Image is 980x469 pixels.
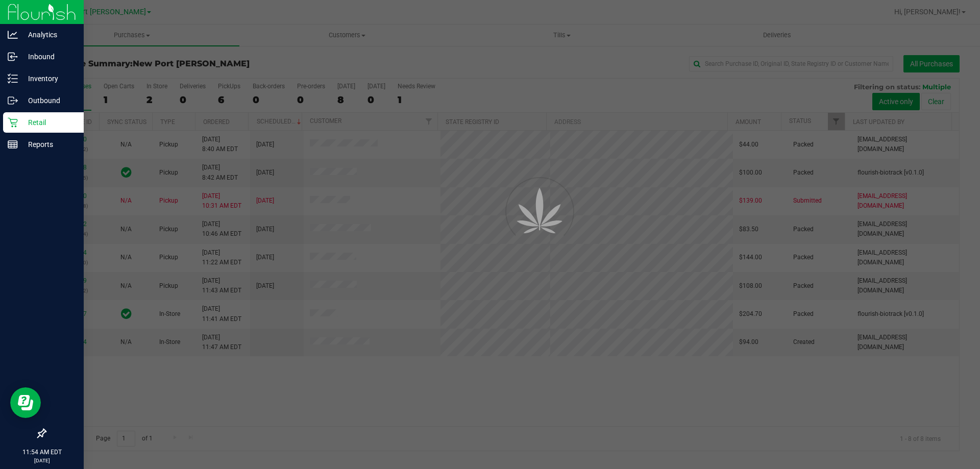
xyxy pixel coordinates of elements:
p: Retail [18,116,79,129]
p: Inbound [18,51,79,63]
iframe: Resource center [10,387,41,418]
p: Inventory [18,72,79,85]
inline-svg: Retail [8,117,18,128]
p: Reports [18,138,79,151]
p: Analytics [18,29,79,41]
inline-svg: Reports [8,139,18,150]
p: Outbound [18,94,79,107]
p: [DATE] [5,457,79,464]
inline-svg: Inbound [8,52,18,62]
inline-svg: Outbound [8,95,18,106]
inline-svg: Analytics [8,30,18,40]
p: 11:54 AM EDT [5,448,79,457]
inline-svg: Inventory [8,73,18,84]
